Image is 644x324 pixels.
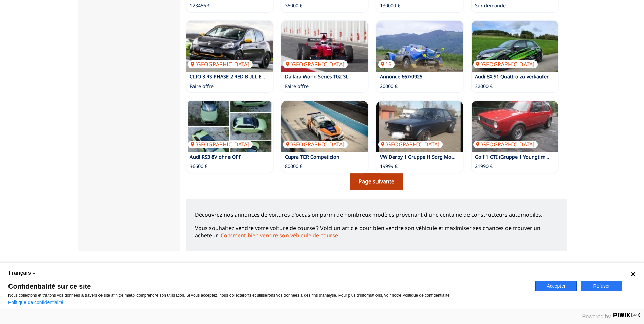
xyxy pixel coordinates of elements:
p: 19999 € [380,163,398,170]
a: VW Derby 1 Gruppe H Sorg Motor UNIKAT H-Zulasssung [380,154,510,160]
a: Audi RS3 8V ohne OPF[GEOGRAPHIC_DATA] [186,101,273,152]
a: Audi RS3 8V ohne OPF [190,154,241,160]
a: Dallara World Series T02 3L [285,73,348,80]
span: Powered by [582,313,611,319]
a: Annonce 667/092516 [376,21,463,72]
p: 32000 € [475,83,493,90]
p: [GEOGRAPHIC_DATA] [378,141,443,148]
p: Découvrez nos annonces de voitures d'occasion parmi de nombreux modèles provenant d'une centaine ... [195,211,558,218]
a: Dallara World Series T02 3L[GEOGRAPHIC_DATA] [281,21,368,72]
img: CLIO 3 RS PHASE 2 RED BULL EDITION [186,21,273,72]
span: Français [8,269,31,277]
a: VW Derby 1 Gruppe H Sorg Motor UNIKAT H-Zulasssung[GEOGRAPHIC_DATA] [376,101,463,152]
p: 20000 € [380,83,398,90]
img: VW Derby 1 Gruppe H Sorg Motor UNIKAT H-Zulasssung [376,101,463,152]
img: Audi 8X S1 Quattro zu verkaufen [472,21,558,72]
p: Nous collectons et traitons vos données à travers ce site afin de mieux comprendre son utilisatio... [8,293,527,298]
a: Comment bien vendre son véhicule de course [221,232,338,239]
button: Refuser [581,281,622,291]
img: Dallara World Series T02 3L [281,21,368,72]
p: Sur demande [475,2,506,9]
p: [GEOGRAPHIC_DATA] [188,141,253,148]
button: Accepter [535,281,577,291]
img: Audi RS3 8V ohne OPF [186,101,273,152]
p: 130000 € [380,2,400,9]
img: Golf 1 GTI (Gruppe 1 Youngtimer Trophy) [472,101,558,152]
span: Confidentialité sur ce site [8,283,527,290]
a: Golf 1 GTI (Gruppe 1 Youngtimer Trophy)[GEOGRAPHIC_DATA] [472,101,558,152]
a: Page suivante [350,173,403,190]
a: Annonce 667/0925 [380,73,422,80]
a: Cupra TCR Competicion [285,154,339,160]
a: CLIO 3 RS PHASE 2 RED BULL EDITION [190,73,279,80]
p: [GEOGRAPHIC_DATA] [283,141,348,148]
a: CLIO 3 RS PHASE 2 RED BULL EDITION[GEOGRAPHIC_DATA] [186,21,273,72]
a: Audi 8X S1 Quattro zu verkaufen [475,73,550,80]
p: 80000 € [285,163,302,170]
a: Audi 8X S1 Quattro zu verkaufen[GEOGRAPHIC_DATA] [472,21,558,72]
p: 36600 € [190,163,207,170]
a: Politique de confidentialité [8,300,63,305]
p: 35000 € [285,2,302,9]
p: 16 [378,60,395,68]
p: Vous souhaitez vendre votre voiture de course ? Voici un article pour bien vendre son véhicule et... [195,224,558,239]
img: Annonce 667/0925 [376,21,463,72]
p: [GEOGRAPHIC_DATA] [473,60,538,68]
p: 123456 € [190,2,210,9]
p: [GEOGRAPHIC_DATA] [188,60,253,68]
a: Golf 1 GTI (Gruppe 1 Youngtimer Trophy) [475,154,569,160]
p: 21990 € [475,163,493,170]
p: Faire offre [285,83,309,90]
p: Faire offre [190,83,214,90]
p: [GEOGRAPHIC_DATA] [473,141,538,148]
a: Cupra TCR Competicion[GEOGRAPHIC_DATA] [281,101,368,152]
p: [GEOGRAPHIC_DATA] [283,60,348,68]
img: Cupra TCR Competicion [281,101,368,152]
